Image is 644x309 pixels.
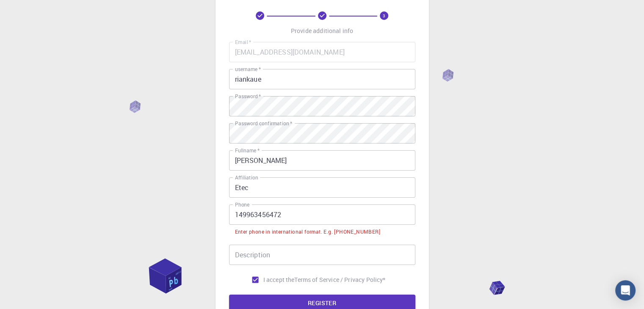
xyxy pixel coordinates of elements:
span: I accept the [263,276,295,284]
a: Terms of Service / Privacy Policy* [294,276,385,284]
label: Fullname [235,147,260,154]
div: Enter phone in international format. E.g. [PHONE_NUMBER] [235,228,380,236]
label: username [235,66,261,73]
p: Terms of Service / Privacy Policy * [294,276,385,284]
label: Email [235,39,251,46]
div: Open Intercom Messenger [615,280,636,301]
p: Provide additional info [291,27,353,35]
label: Phone [235,201,249,208]
text: 3 [383,13,385,19]
label: Affiliation [235,174,258,181]
label: Password confirmation [235,120,292,127]
label: Password [235,93,261,100]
